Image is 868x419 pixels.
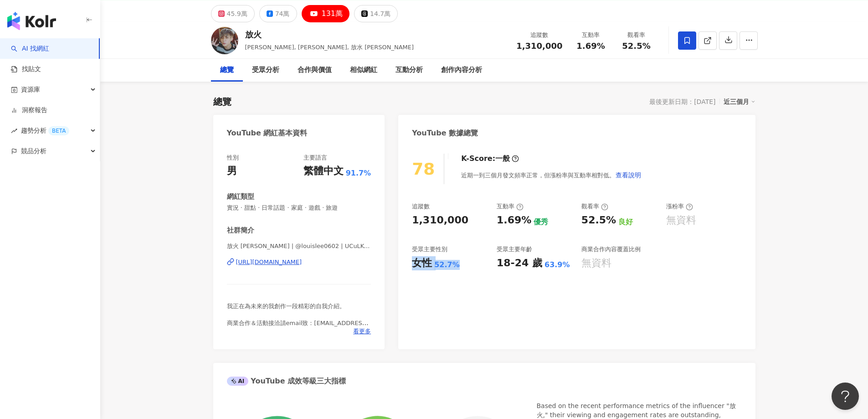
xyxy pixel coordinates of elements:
span: 52.5% [622,41,650,51]
div: 總覽 [220,65,234,76]
div: 良好 [618,217,633,227]
div: [URL][DOMAIN_NAME] [236,258,302,266]
div: 78 [412,160,435,178]
div: 近三個月 [724,96,755,108]
div: 受眾分析 [252,65,279,76]
div: 女性 [412,256,432,270]
div: YouTube 成效等級三大指標 [227,376,346,386]
div: 受眾主要年齡 [497,245,532,253]
div: 放火 [245,29,414,40]
a: searchAI 找網紅 [11,44,49,53]
div: 合作與價值 [298,65,332,76]
div: 性別 [227,154,239,162]
span: 趨勢分析 [21,120,69,141]
span: 實況 · 甜點 · 日常話題 · 家庭 · 遊戲 · 旅遊 [227,204,371,212]
span: 放火 [PERSON_NAME] | @louislee0602 | UCuLKTkYGCXako3wMktwrbkQ [227,242,371,250]
span: 1,310,000 [516,41,562,51]
div: 1,310,000 [412,213,468,228]
div: 74萬 [275,7,290,20]
div: K-Score : [461,154,519,164]
span: rise [11,128,17,134]
span: 看更多 [353,327,371,336]
a: 找貼文 [11,65,41,74]
div: 45.9萬 [227,7,247,20]
div: 52.7% [434,260,460,270]
div: YouTube 網紅基本資料 [227,128,308,138]
div: BETA [48,126,69,135]
div: 18-24 歲 [497,256,542,270]
div: 一般 [495,154,510,164]
div: AI [227,377,249,386]
div: 近期一到三個月發文頻率正常，但漲粉率與互動率相對低。 [461,166,642,184]
div: 無資料 [666,213,696,228]
div: 觀看率 [619,31,654,40]
span: 競品分析 [21,141,46,161]
a: [URL][DOMAIN_NAME] [227,258,371,266]
div: 互動率 [497,202,524,211]
span: 我正在為未來的我創作一段精彩的自我介紹。 商業合作＆活動接洽請email致：[EMAIL_ADDRESS][DOMAIN_NAME] [227,303,369,335]
div: 無資料 [581,256,611,270]
a: 洞察報告 [11,106,47,115]
div: 受眾主要性別 [412,245,447,253]
span: 1.69% [576,41,605,51]
div: 互動率 [574,31,608,40]
div: 互動分析 [395,65,423,76]
div: 14.7萬 [370,7,390,20]
div: 創作內容分析 [441,65,482,76]
img: KOL Avatar [211,27,238,54]
div: 主要語言 [303,154,327,162]
div: 社群簡介 [227,226,254,235]
div: 總覽 [213,95,231,108]
div: 1.69% [497,213,531,228]
div: 網紅類型 [227,192,254,202]
span: 91.7% [346,168,371,178]
iframe: Help Scout Beacon - Open [832,383,859,410]
span: [PERSON_NAME], [PERSON_NAME], 放水 [PERSON_NAME] [245,44,414,51]
div: 漲粉率 [666,202,693,211]
div: 追蹤數 [412,202,430,211]
div: 商業合作內容覆蓋比例 [581,245,641,253]
div: YouTube 數據總覽 [412,128,478,138]
div: 男 [227,164,237,178]
div: 優秀 [534,217,548,227]
div: 觀看率 [581,202,608,211]
img: logo [7,12,56,30]
span: 查看說明 [616,171,641,179]
div: 最後更新日期：[DATE] [649,98,715,105]
span: 資源庫 [21,79,40,100]
div: 相似網紅 [350,65,377,76]
div: 63.9% [544,260,570,270]
button: 14.7萬 [354,5,398,22]
div: 52.5% [581,213,616,228]
button: 131萬 [302,5,350,22]
div: 繁體中文 [303,164,344,178]
button: 45.9萬 [211,5,255,22]
button: 查看說明 [615,166,642,184]
div: 131萬 [322,7,343,20]
button: 74萬 [259,5,297,22]
div: 追蹤數 [516,31,562,40]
